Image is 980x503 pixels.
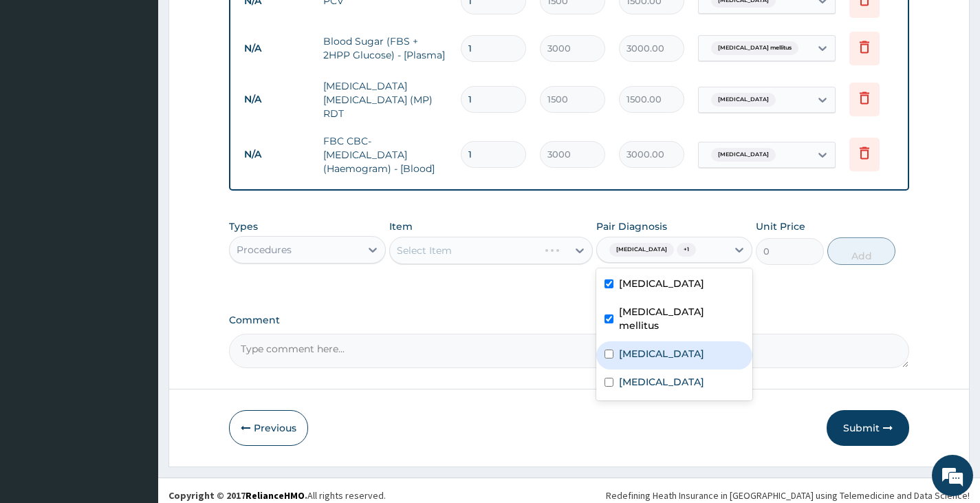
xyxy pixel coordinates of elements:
div: Redefining Heath Insurance in [GEOGRAPHIC_DATA] using Telemedicine and Data Science! [606,489,970,502]
label: [MEDICAL_DATA] [619,375,704,389]
div: Minimize live chat window [226,7,259,40]
textarea: Type your message and hit 'Enter' [7,347,262,395]
a: RelianceHMO [246,489,305,502]
td: FBC CBC-[MEDICAL_DATA] (Haemogram) - [Blood] [316,127,454,182]
img: d_794563401_company_1708531726252_794563401 [25,69,56,103]
td: N/A [237,36,316,61]
span: We're online! [80,159,190,298]
label: [MEDICAL_DATA] mellitus [619,305,744,332]
span: [MEDICAL_DATA] [711,93,776,107]
button: Submit [827,410,909,446]
label: [MEDICAL_DATA] [619,347,704,361]
label: Item [389,220,413,233]
span: [MEDICAL_DATA] mellitus [711,41,798,55]
label: [MEDICAL_DATA] [619,277,704,290]
button: Previous [229,410,308,446]
button: Add [827,237,895,265]
td: Blood Sugar (FBS + 2HPP Glucose) - [Plasma] [316,28,454,69]
label: Comment [229,314,909,326]
span: + 1 [677,243,696,257]
span: [MEDICAL_DATA] [711,148,776,162]
div: Procedures [237,243,292,257]
span: [MEDICAL_DATA] [609,243,674,257]
label: Types [229,221,258,233]
td: [MEDICAL_DATA] [MEDICAL_DATA] (MP) RDT [316,72,454,127]
label: Unit Price [756,220,805,233]
label: Pair Diagnosis [596,220,667,233]
td: N/A [237,142,316,167]
td: N/A [237,87,316,112]
strong: Copyright © 2017 . [168,489,307,502]
div: Chat with us now [72,77,231,95]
